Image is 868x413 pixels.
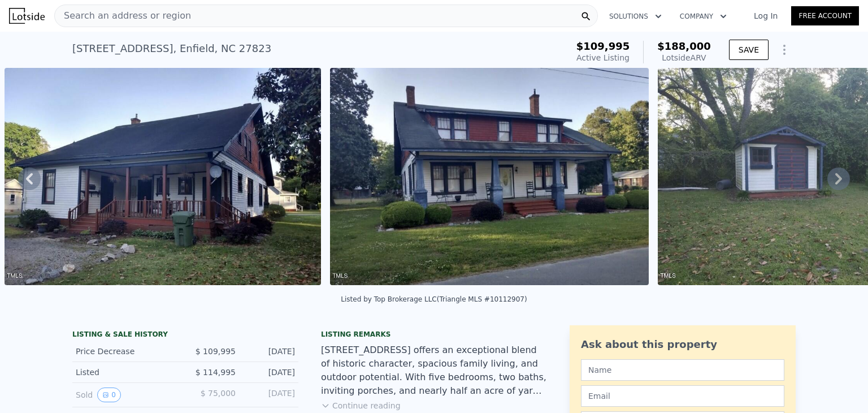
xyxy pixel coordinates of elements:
[330,68,649,285] img: Sale: 167313771 Parcel: 87166945
[341,295,527,303] div: Listed by Top Brokerage LLC (Triangle MLS #10112907)
[321,343,547,398] div: [STREET_ADDRESS] offers an exceptional blend of historic character, spacious family living, and o...
[657,52,711,63] div: Lotside ARV
[581,385,784,407] input: Email
[773,38,796,61] button: Show Options
[5,68,320,285] img: Sale: 167313771 Parcel: 87166945
[72,41,271,57] div: [STREET_ADDRESS] , Enfield , NC 27823
[600,6,671,27] button: Solutions
[201,389,236,398] span: $ 75,000
[9,8,45,24] img: Lotside
[72,330,298,341] div: LISTING & SALE HISTORY
[576,53,630,62] span: Active Listing
[581,337,784,352] div: Ask about this property
[245,346,295,357] div: [DATE]
[55,9,191,23] span: Search an address or region
[76,388,176,402] div: Sold
[740,10,791,21] a: Log In
[791,6,859,25] a: Free Account
[657,40,711,52] span: $188,000
[97,388,121,402] button: View historical data
[76,367,176,378] div: Listed
[671,6,736,27] button: Company
[576,40,630,52] span: $109,995
[321,400,401,411] button: Continue reading
[321,330,547,339] div: Listing remarks
[245,367,295,378] div: [DATE]
[196,368,236,377] span: $ 114,995
[76,346,176,357] div: Price Decrease
[245,388,295,402] div: [DATE]
[729,40,769,60] button: SAVE
[196,347,236,356] span: $ 109,995
[581,359,784,381] input: Name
